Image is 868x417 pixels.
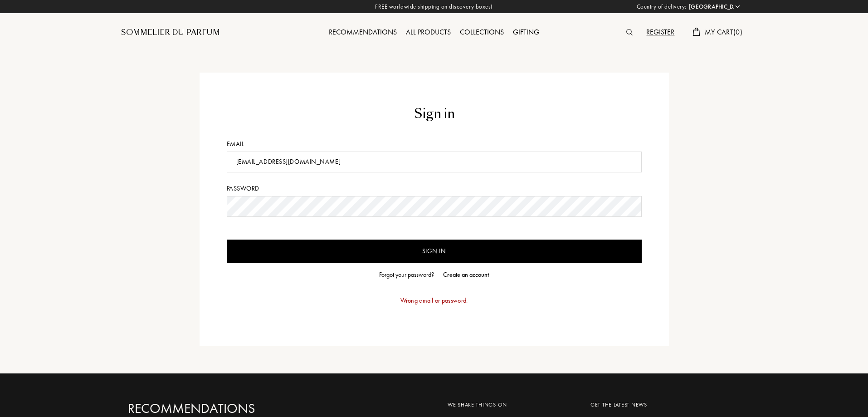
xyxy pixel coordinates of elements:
div: Create an account [443,270,489,280]
div: Wrong email or password. [227,287,642,314]
a: Recommendations [324,27,401,37]
div: We share things on [448,401,577,409]
div: Password [227,184,642,193]
div: Recommendations [324,27,401,39]
div: Email [227,139,642,149]
a: Register [642,27,679,37]
a: Gifting [508,27,544,37]
a: Create an account [439,270,489,280]
div: Forgot your password? [379,270,434,280]
div: All products [401,27,455,39]
img: search_icn.svg [626,29,633,35]
div: Gifting [508,27,544,39]
div: Collections [455,27,508,39]
a: Sommelier du Parfum [121,27,220,38]
div: Get the latest news [590,401,733,409]
input: Email [227,152,642,172]
a: Recommendations [128,401,323,417]
div: Sign in [227,104,642,123]
img: cart.svg [692,28,700,36]
div: Register [642,27,679,39]
span: My Cart ( 0 ) [705,27,742,37]
a: Collections [455,27,508,37]
span: Country of delivery: [637,2,687,11]
a: All products [401,27,455,37]
input: Sign in [227,240,642,263]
